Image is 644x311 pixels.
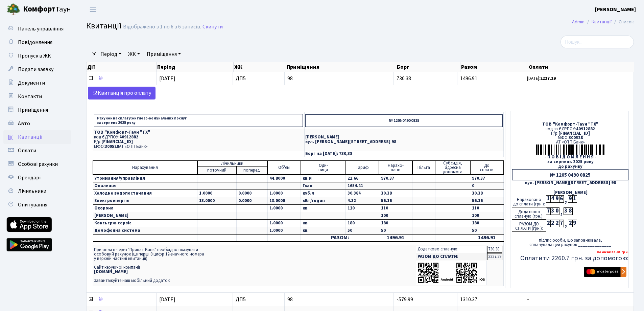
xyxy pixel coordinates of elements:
[460,296,477,303] span: 1310.37
[512,181,628,185] div: вул. [PERSON_NAME][STREET_ADDRESS] 98
[512,127,628,131] div: код за ЄДРПОУ:
[18,147,36,154] span: Оплати
[93,212,197,220] td: [PERSON_NAME]
[267,205,301,212] td: 1.0000
[379,235,412,242] td: 1496.91
[379,227,412,235] td: 50
[18,133,43,141] span: Квитанції
[470,190,504,197] td: 30.38
[3,22,71,36] a: Панель управління
[512,164,628,169] div: до рахунку
[3,76,71,90] a: Документи
[93,205,197,212] td: Охорона
[197,161,267,166] td: Лічильники
[301,175,346,182] td: кв.м
[346,220,379,227] td: 180
[18,201,47,208] span: Опитування
[416,253,487,260] td: РАЗОМ ДО СПЛАТИ:
[470,220,504,227] td: 180
[379,212,412,220] td: 100
[85,4,101,15] button: Переключити навігацію
[93,227,197,235] td: Домофонна система
[18,187,46,195] span: Лічильники
[550,220,555,227] div: 2
[236,297,282,302] span: ДП5
[528,62,639,72] th: Оплати
[460,75,477,82] span: 1496.91
[512,254,628,262] h5: Оплатити 2260.7 грн. за допомогою:
[512,191,628,195] div: [PERSON_NAME]
[267,161,301,175] td: Об'єм
[546,220,550,227] div: 2
[512,195,546,207] div: Нараховано до сплати (грн.):
[125,48,143,60] a: ЖК
[93,197,197,205] td: Електроенергія
[94,140,303,144] p: Р/р:
[512,237,628,247] div: підпис особи, що заповнювала, сплачувала цей рахунок ______________
[18,25,64,32] span: Панель управління
[123,24,201,30] div: Відображено з 1 по 6 з 6 записів.
[559,220,564,227] div: 7
[301,220,346,227] td: кв.
[197,190,237,197] td: 1.0000
[3,36,71,49] a: Повідомлення
[18,93,42,100] span: Контакти
[286,62,396,72] th: Приміщення
[3,63,71,76] a: Подати заявку
[512,131,628,136] div: Р/р:
[418,262,485,284] img: apps-qrcodes.png
[18,52,51,60] span: Пропуск в ЖК
[546,195,550,203] div: 1
[470,205,504,212] td: 110
[470,175,504,182] td: 970.37
[559,195,564,203] div: 6
[3,144,71,157] a: Оплати
[93,182,197,190] td: Опалення
[564,207,568,215] div: 3
[470,227,504,235] td: 50
[23,4,55,15] b: Комфорт
[3,184,71,198] a: Лічильники
[18,39,52,46] span: Повідомлення
[93,220,197,227] td: Консьєрж-сервіс
[546,207,550,215] div: 7
[512,220,546,232] div: РАЗОМ ДО СПЛАТИ (грн.):
[305,135,503,139] p: [PERSON_NAME]
[470,161,504,175] td: До cплати
[3,130,71,144] a: Квитанції
[105,143,119,150] span: 300528
[87,62,157,72] th: Дії
[301,235,379,242] td: РАЗОМ:
[397,75,411,82] span: 730.38
[576,126,595,132] span: 40912882
[197,197,237,205] td: 13.0000
[301,190,346,197] td: куб.м
[346,190,379,197] td: 30.384
[612,18,634,26] li: Список
[234,62,286,72] th: ЖК
[23,4,71,15] span: Таун
[512,122,628,127] div: ТОВ "Комфорт-Таун "ТХ"
[569,135,583,141] span: 300528
[346,161,379,175] td: Тариф
[550,195,555,203] div: 4
[93,175,197,182] td: Утримання/управління
[159,75,175,82] span: [DATE]
[267,175,301,182] td: 44.8000
[346,197,379,205] td: 4.32
[572,18,585,25] a: Admin
[512,136,628,140] div: МФО:
[550,207,555,215] div: 3
[396,62,460,72] th: Борг
[379,190,412,197] td: 30.38
[564,220,568,227] div: ,
[595,5,636,14] a: [PERSON_NAME]
[18,66,53,73] span: Подати заявку
[555,207,559,215] div: 0
[512,160,628,164] div: за серпень 2025 року
[597,249,628,254] b: Комісія: 33.41 грн.
[470,182,504,190] td: 0
[236,190,267,197] td: 0.0000
[568,220,572,227] div: 2
[512,207,546,220] div: Додатково сплачую (грн.):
